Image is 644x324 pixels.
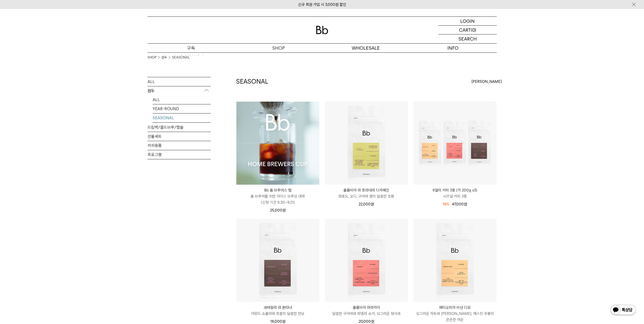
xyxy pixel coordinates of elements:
p: 청포도, 오디, 구아바 잼의 달콤한 조화 [325,193,408,199]
span: 원 [371,319,374,324]
span: 원 [464,202,467,206]
a: 에티오피아 비샨 디모 싱그러운 자두와 [PERSON_NAME], 재스민 우롱의 은은한 여운 [413,304,496,323]
img: 과테말라 라 몬타냐 [236,219,319,302]
p: 홈 브루어를 위한 아이스 브루잉 대회 (신청 기간 8.30~9.21) [236,193,319,205]
a: 구독 [148,44,235,52]
img: 9월의 커피 3종 (각 200g x3) [413,102,496,185]
p: 9월의 커피 3종 (각 200g x3) [413,187,496,193]
a: SEASONAL [153,113,211,122]
a: 신규 회원 가입 시 3,000원 할인 [298,2,346,7]
a: ALL [148,77,211,86]
a: SEASONAL [172,55,190,60]
p: Bb 홈 브루어스 컵 [236,187,319,193]
span: 22,000 [359,202,374,206]
a: SHOP [148,55,156,60]
a: 커피용품 [148,141,211,150]
p: (0) [471,26,476,34]
a: 원두 [161,55,167,60]
a: ALL [153,95,211,104]
span: 25,000 [270,208,286,213]
img: 에티오피아 비샨 디모 [413,219,496,302]
img: 콜롬비아 마라카이 [325,219,408,302]
a: SHOP [235,44,322,52]
a: 선물세트 [148,132,211,141]
span: 원 [371,202,374,206]
span: [PERSON_NAME] [471,79,502,85]
a: 드립백/콜드브루/캡슐 [148,123,211,132]
p: 시즈널 커피 3종 [413,193,496,199]
a: Bb 홈 브루어스 컵 홈 브루어를 위한 아이스 브루잉 대회(신청 기간 8.30~9.21) [236,187,319,205]
a: 과테말라 라 몬타냐 아망드 쇼콜라와 프룬의 달콤한 만남 [236,304,319,317]
p: CART [459,26,471,34]
span: 원 [282,208,286,213]
p: 달콤한 구아바와 파넬라 슈거, 싱그러운 청사과 [325,311,408,317]
a: 프로그램 [148,150,211,159]
span: 원 [282,319,285,324]
p: 아망드 쇼콜라와 프룬의 달콤한 만남 [236,311,319,317]
p: INFO [409,44,497,52]
a: 커피 구독하기 [148,53,235,61]
a: YEAR-ROUND [153,104,211,113]
img: Bb 홈 브루어스 컵 [236,102,319,185]
img: 카카오톡 채널 1:1 채팅 버튼 [610,304,636,316]
p: SEARCH [459,34,477,43]
a: LOGIN [439,17,497,26]
span: 18,000 [270,319,285,324]
p: 싱그러운 자두와 [PERSON_NAME], 재스민 우롱의 은은한 여운 [413,311,496,323]
h2: SEASONAL [236,77,268,86]
p: 에티오피아 비샨 디모 [413,304,496,311]
p: 콜롬비아 라 프라데라 디카페인 [325,187,408,193]
p: LOGIN [460,17,475,25]
img: 콜롬비아 라 프라데라 디카페인 [325,102,408,185]
div: 18% [443,201,449,207]
span: 47,000 [452,202,467,206]
a: 콜롬비아 마라카이 달콤한 구아바와 파넬라 슈거, 싱그러운 청사과 [325,304,408,317]
img: 로고 [316,26,328,34]
p: WHOLESALE [322,44,409,52]
p: 원두 [148,86,211,96]
a: 콜롬비아 라 프라데라 디카페인 청포도, 오디, 구아바 잼의 달콤한 조화 [325,187,408,199]
p: 과테말라 라 몬타냐 [236,304,319,311]
p: 콜롬비아 마라카이 [325,304,408,311]
a: 9월의 커피 3종 (각 200g x3) 시즈널 커피 3종 [413,187,496,199]
span: 20,000 [359,319,374,324]
a: CART (0) [439,26,497,34]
